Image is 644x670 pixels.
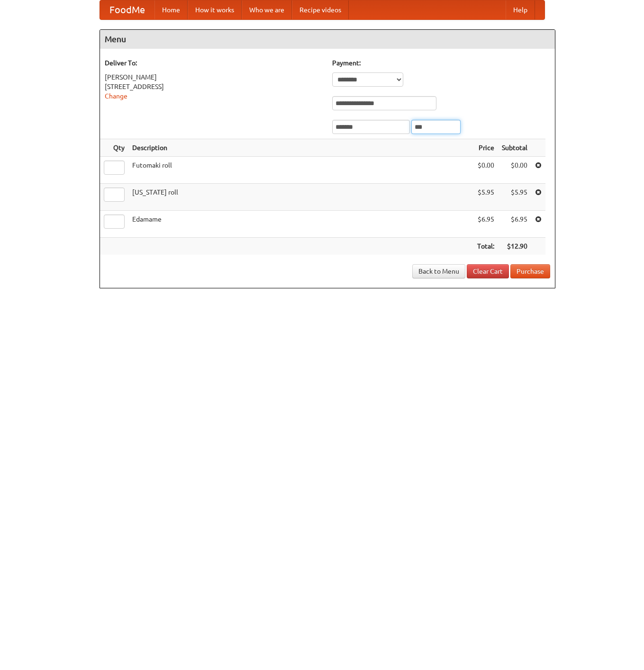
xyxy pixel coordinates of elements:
th: Qty [100,139,128,157]
td: [US_STATE] roll [128,184,473,211]
td: $0.00 [498,157,531,184]
h5: Deliver To: [105,58,323,68]
td: $5.95 [498,184,531,211]
td: $6.95 [498,211,531,238]
a: Change [105,92,127,100]
td: Futomaki roll [128,157,473,184]
a: Back to Menu [412,264,465,278]
a: Clear Cart [467,264,509,278]
th: Total: [473,238,498,255]
div: [PERSON_NAME] [105,72,323,82]
div: [STREET_ADDRESS] [105,82,323,91]
h4: Menu [100,30,555,49]
a: How it works [188,0,242,19]
td: $5.95 [473,184,498,211]
a: Recipe videos [292,0,349,19]
a: Home [154,0,188,19]
th: Subtotal [498,139,531,157]
button: Purchase [510,264,550,278]
th: $12.90 [498,238,531,255]
td: Edamame [128,211,473,238]
a: Help [506,0,535,19]
th: Description [128,139,473,157]
td: $0.00 [473,157,498,184]
a: Who we are [242,0,292,19]
th: Price [473,139,498,157]
h5: Payment: [332,58,550,68]
td: $6.95 [473,211,498,238]
a: FoodMe [100,0,154,19]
